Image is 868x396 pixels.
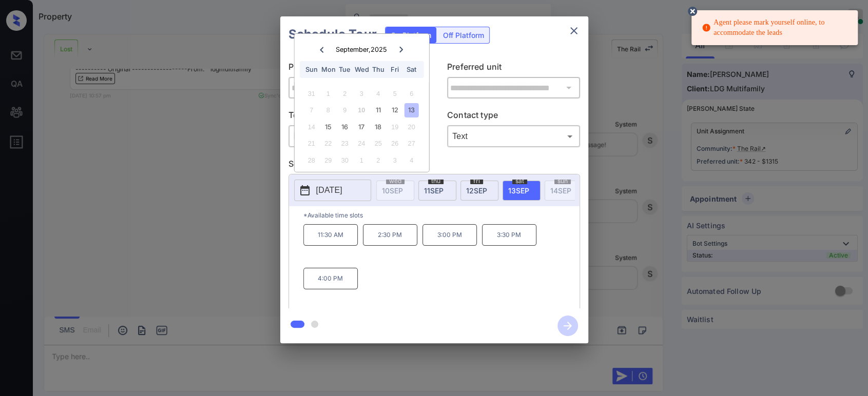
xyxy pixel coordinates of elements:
[512,178,527,184] span: sat
[371,136,385,150] div: Not available Thursday, September 25th, 2025
[482,224,536,246] p: 3:30 PM
[321,153,335,167] div: Not available Monday, September 29th, 2025
[404,153,418,167] div: Not available Saturday, October 4th, 2025
[388,153,402,167] div: Not available Friday, October 3rd, 2025
[404,120,418,134] div: Not available Saturday, September 20th, 2025
[355,103,369,117] div: Not available Wednesday, September 10th, 2025
[321,87,335,101] div: Not available Monday, September 1st, 2025
[280,16,385,52] h2: Schedule Tour
[304,120,318,134] div: Not available Sunday, September 14th, 2025
[321,63,335,76] div: Mon
[438,27,489,43] div: Off Platform
[303,206,580,224] p: *Available time slots
[291,128,419,145] div: In Person
[303,268,358,289] p: 4:00 PM
[321,136,335,150] div: Not available Monday, September 22nd, 2025
[551,312,584,339] button: btn-next
[422,224,477,246] p: 3:00 PM
[371,87,385,101] div: Not available Thursday, September 4th, 2025
[321,120,335,134] div: Choose Monday, September 15th, 2025
[355,136,369,150] div: Not available Wednesday, September 24th, 2025
[294,180,371,201] button: [DATE]
[388,103,402,117] div: Choose Friday, September 12th, 2025
[355,63,369,76] div: Wed
[404,103,418,117] div: Choose Saturday, September 13th, 2025
[388,136,402,150] div: Not available Friday, September 26th, 2025
[304,63,318,76] div: Sun
[338,120,352,134] div: Choose Tuesday, September 16th, 2025
[355,153,369,167] div: Not available Wednesday, October 1st, 2025
[404,87,418,101] div: Not available Saturday, September 6th, 2025
[338,136,352,150] div: Not available Tuesday, September 23rd, 2025
[371,63,385,76] div: Thu
[460,181,498,201] div: date-select
[355,87,369,101] div: Not available Wednesday, September 3rd, 2025
[404,63,418,76] div: Sat
[508,186,529,195] span: 13 SEP
[316,184,342,196] p: [DATE]
[371,103,385,117] div: Choose Thursday, September 11th, 2025
[428,178,443,184] span: thu
[338,153,352,167] div: Not available Tuesday, September 30th, 2025
[702,13,850,42] div: Agent please mark yourself online, to accommodate the leads
[288,157,580,174] p: Select slot
[503,181,541,201] div: date-select
[288,61,421,77] p: Preferred community
[304,136,318,150] div: Not available Sunday, September 21st, 2025
[564,21,584,41] button: close
[338,87,352,101] div: Not available Tuesday, September 2nd, 2025
[470,178,483,184] span: fri
[338,103,352,117] div: Not available Tuesday, September 9th, 2025
[355,120,369,134] div: Choose Wednesday, September 17th, 2025
[298,85,426,168] div: month 2025-09
[304,153,318,167] div: Not available Sunday, September 28th, 2025
[363,224,417,246] p: 2:30 PM
[385,27,436,43] div: On Platform
[304,103,318,117] div: Not available Sunday, September 7th, 2025
[338,63,352,76] div: Tue
[447,109,580,125] p: Contact type
[336,46,387,53] div: September , 2025
[404,136,418,150] div: Not available Saturday, September 27th, 2025
[388,63,402,76] div: Fri
[321,103,335,117] div: Not available Monday, September 8th, 2025
[418,181,456,201] div: date-select
[450,128,577,145] div: Text
[288,109,421,125] p: Tour type
[466,186,487,195] span: 12 SEP
[447,61,580,77] p: Preferred unit
[388,87,402,101] div: Not available Friday, September 5th, 2025
[388,120,402,134] div: Not available Friday, September 19th, 2025
[424,186,443,195] span: 11 SEP
[371,153,385,167] div: Not available Thursday, October 2nd, 2025
[304,87,318,101] div: Not available Sunday, August 31st, 2025
[303,224,358,246] p: 11:30 AM
[371,120,385,134] div: Choose Thursday, September 18th, 2025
